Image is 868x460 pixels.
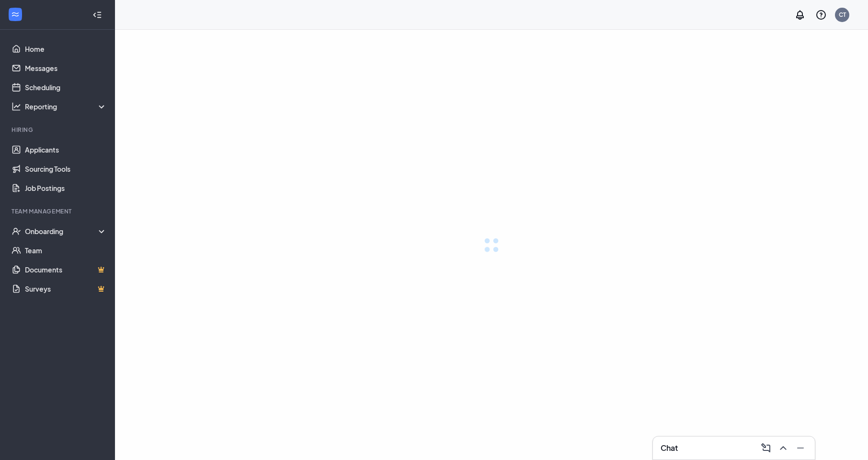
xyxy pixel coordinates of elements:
a: Team [25,241,107,260]
a: Home [25,39,107,59]
div: CT [839,11,846,19]
div: Team Management [11,207,105,215]
svg: Collapse [92,10,102,20]
a: DocumentsCrown [25,260,107,279]
div: Onboarding [25,226,107,236]
h3: Chat [661,443,678,453]
svg: Minimize [795,442,806,454]
div: Reporting [25,102,107,111]
svg: ComposeMessage [760,442,772,454]
button: ComposeMessage [757,440,773,456]
a: Sourcing Tools [25,159,107,178]
a: Applicants [25,140,107,159]
button: Minimize [792,440,807,456]
button: ChevronUp [775,440,790,456]
svg: WorkstreamLogo [11,10,20,19]
svg: ChevronUp [777,442,789,454]
div: Hiring [11,126,105,134]
a: Scheduling [25,78,107,97]
a: SurveysCrown [25,279,107,298]
a: Messages [25,59,107,78]
svg: UserCheck [11,226,21,236]
svg: Analysis [11,102,21,111]
svg: Notifications [794,9,806,21]
a: Job Postings [25,178,107,198]
svg: QuestionInfo [815,9,827,21]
